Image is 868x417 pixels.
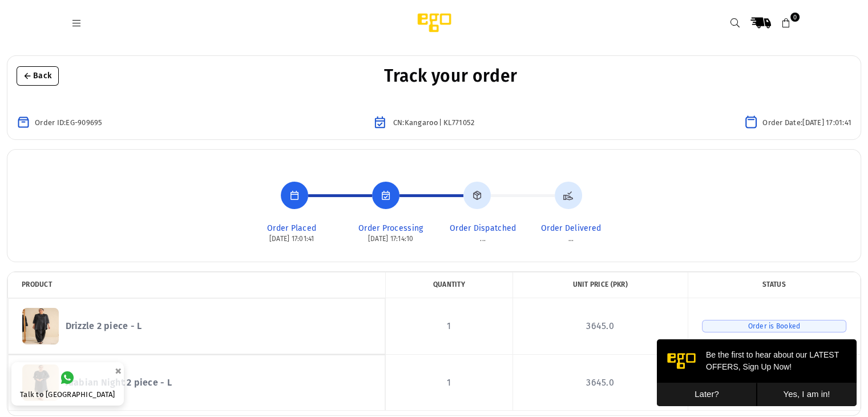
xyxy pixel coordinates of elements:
div: Order ID: EG-909695 [17,114,103,130]
span: 0 [790,13,800,22]
button: Back [17,66,59,86]
a: Talk to [GEOGRAPHIC_DATA] [11,362,124,406]
p: ... [541,234,601,243]
p: [DATE] 17:01:41 [267,234,316,243]
button: Yes, I am in! [100,43,200,67]
div: Order is Booked [702,320,846,332]
p: ... [450,234,516,243]
p: [DATE] 17:14:10 [358,234,423,243]
h1: Track your order [384,65,518,87]
td: 3645.0 [512,298,688,354]
p: Order Delivered [541,223,601,234]
button: × [115,360,122,381]
a: 0 [776,13,797,33]
td: 1 [386,298,512,354]
div: unit price ( PKR ) [527,279,674,290]
img: Icon [373,114,389,130]
p: Order Processing [358,223,423,234]
td: 3645.0 [512,354,688,411]
img: Ego [386,11,483,34]
img: Icon [17,115,30,129]
a: CN: Kangaroo | KL771052 [393,117,475,129]
div: Quantity [399,279,498,290]
a: Menu [67,18,87,27]
div: Order Date: [DATE] 17:01:41 [744,114,851,130]
p: Order Dispatched [450,223,516,234]
td: 1 [386,354,512,411]
div: Drizzle 2 piece - L [66,319,142,333]
div: status [702,279,846,290]
a: Search [725,13,745,33]
iframe: webpush-onsite [657,339,857,406]
div: Product [22,279,372,290]
p: Order Placed [267,223,316,234]
img: Icon [744,115,758,129]
span: Back [33,71,51,81]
